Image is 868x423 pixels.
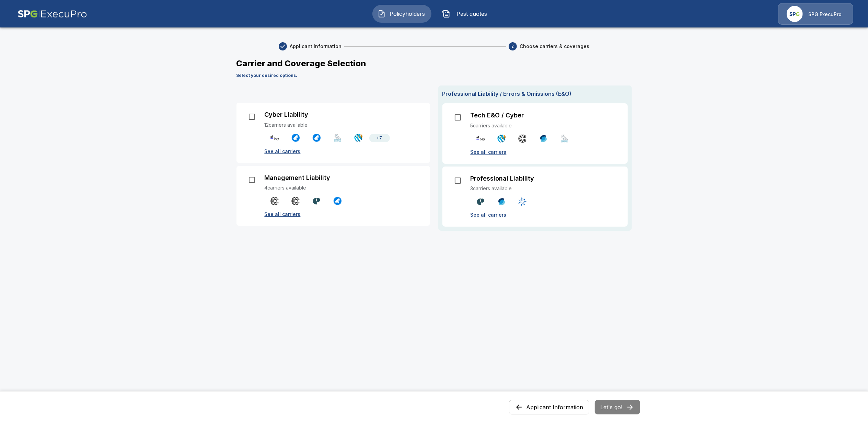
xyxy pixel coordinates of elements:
[265,111,309,118] p: Cyber Liability
[471,175,534,182] p: Professional Liability
[290,43,342,50] span: Applicant Information
[377,135,382,141] p: + 7
[512,44,514,49] text: 2
[539,134,548,143] img: CFC
[389,10,426,18] span: Policyholders
[476,134,485,143] img: At-Bay
[497,197,506,206] img: CFC
[265,148,422,155] p: See all carriers
[312,197,321,205] img: Counterpart
[333,197,342,205] img: Cowbell
[437,5,496,23] button: Past quotes IconPast quotes
[291,134,300,142] img: Cowbell
[291,197,300,205] img: Coalition
[787,6,803,22] img: Agency Icon
[236,57,632,70] p: Carrier and Coverage Selection
[18,3,87,25] img: AA Logo
[270,197,279,205] img: Coalition
[778,3,853,25] a: Agency IconSPG ExecuPro
[808,11,842,18] p: SPG ExecuPro
[265,184,422,191] p: 4 carriers available
[312,134,321,142] img: Cowbell
[265,174,331,182] p: Management Liability
[333,134,342,142] img: Corvus
[236,72,632,79] p: Select your desired options.
[471,122,620,129] p: 5 carriers available
[442,90,628,98] p: Professional Liability / Errors & Omissions (E&O)
[518,197,527,206] img: Arch
[471,211,620,218] p: See all carriers
[518,134,527,143] img: Coalition
[520,43,589,50] span: Choose carriers & coverages
[471,112,524,119] p: Tech E&O / Cyber
[265,210,422,218] p: See all carriers
[471,185,620,192] p: 3 carriers available
[453,10,491,18] span: Past quotes
[270,134,279,142] img: At-Bay
[354,134,363,142] img: Tokio Marine HCC
[560,134,569,143] img: Corvus
[497,134,506,143] img: Tokio Marine HCC
[509,400,589,414] button: Applicant Information
[476,197,485,206] img: Counterpart
[442,10,450,18] img: Past quotes Icon
[378,10,386,18] img: Policyholders Icon
[372,5,431,23] button: Policyholders IconPolicyholders
[471,148,620,156] p: See all carriers
[265,121,422,128] p: 12 carriers available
